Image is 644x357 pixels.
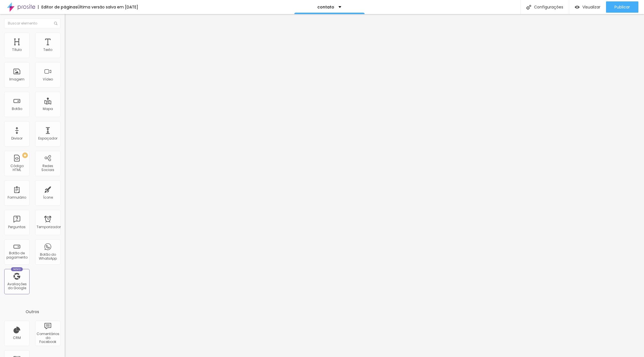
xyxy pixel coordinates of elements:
img: view-1.svg [575,5,580,10]
font: Última versão salva em [DATE] [78,4,138,10]
font: Botão [12,106,22,111]
font: Espaçador [38,136,57,141]
font: contato [317,4,334,10]
img: Ícone [526,5,531,10]
font: Vídeo [43,77,53,82]
font: Botão de pagamento [6,251,28,259]
font: Divisor [11,136,23,141]
font: Imagem [9,77,24,82]
font: Outros [26,309,39,315]
font: Formulário [8,195,26,200]
font: Código HTML [10,163,24,172]
font: Mapa [43,106,53,111]
font: Perguntas [8,224,26,229]
iframe: Editor [65,14,644,357]
font: Ícone [43,195,53,200]
font: Configurações [534,4,563,10]
font: Temporizador [37,224,61,229]
font: Título [12,47,22,52]
font: Novo [13,268,21,271]
font: Publicar [614,4,630,10]
font: Editor de páginas [41,4,78,10]
font: Redes Sociais [41,163,54,172]
font: Texto [43,47,52,52]
input: Buscar elemento [4,18,60,28]
font: CRM [13,335,21,340]
font: Visualizar [582,4,600,10]
font: Botão do WhatsApp [39,252,57,261]
font: Avaliações do Google [7,282,27,290]
font: Comentários do Facebook [37,331,59,344]
img: Ícone [54,22,57,25]
button: Visualizar [569,1,606,13]
button: Publicar [606,1,638,13]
